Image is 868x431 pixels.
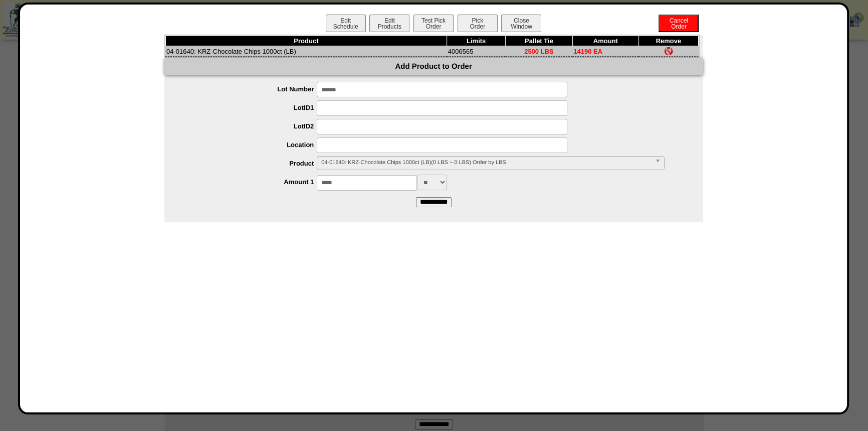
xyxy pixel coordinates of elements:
span: 14190 EA [573,48,602,55]
button: EditProducts [369,15,409,32]
button: CloseWindow [501,15,541,32]
label: Lot Number [184,85,317,93]
span: 2500 LBS [524,48,554,55]
th: Remove [638,36,698,46]
td: 4006565 [447,46,506,57]
th: Amount [572,36,638,46]
label: Product [184,160,317,167]
a: CloseWindow [500,23,542,30]
th: Product [165,36,447,46]
label: Location [184,141,317,149]
button: CancelOrder [659,15,699,32]
button: Test PickOrder [413,15,454,32]
div: Add Product to Order [164,58,703,75]
label: Amount 1 [184,178,317,186]
label: LotID1 [184,104,317,111]
th: Pallet Tie [505,36,572,46]
img: Remove Item [665,47,673,55]
button: PickOrder [458,15,498,32]
td: 04-01640: KRZ-Chocolate Chips 1000ct (LB) [165,46,447,57]
button: EditSchedule [326,15,366,32]
label: LotID2 [184,122,317,130]
span: 04-01640: KRZ-Chocolate Chips 1000ct (LB)(0 LBS ~ 0 LBS) Order by LBS [321,157,650,169]
th: Limits [447,36,506,46]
